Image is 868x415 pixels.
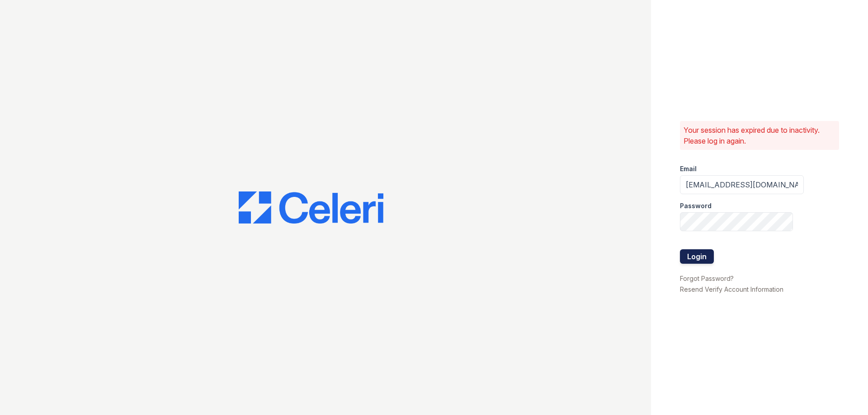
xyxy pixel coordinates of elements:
[680,164,697,173] label: Email
[680,249,714,264] button: Login
[684,125,835,146] p: Your session has expired due to inactivity. Please log in again.
[680,201,712,210] label: Password
[680,285,783,293] a: Resend Verify Account Information
[239,191,383,224] img: CE_Logo_Blue-a8612792a0a2168367f1c8372b55b34899dd931a85d93a1a3d3e32e68fde9ad4.png
[680,275,734,282] a: Forgot Password?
